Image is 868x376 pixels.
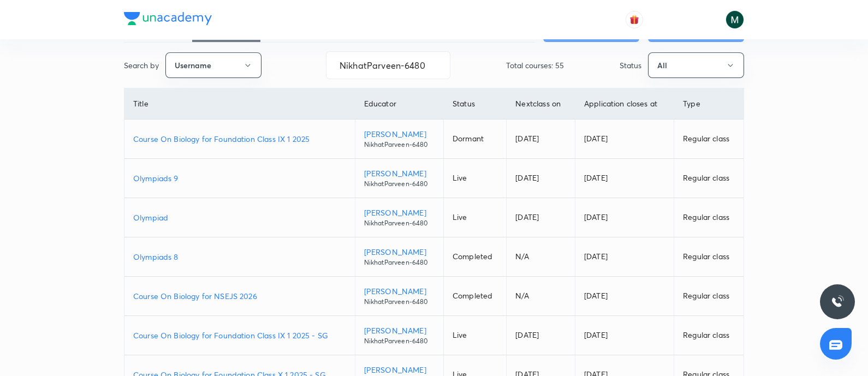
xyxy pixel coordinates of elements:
p: NikhatParveen-6480 [364,140,435,150]
td: [DATE] [507,159,575,198]
p: NikhatParveen-6480 [364,218,435,228]
td: [DATE] [507,120,575,159]
button: Username [165,52,261,78]
p: NikhatParveen-6480 [364,258,435,267]
a: [PERSON_NAME]NikhatParveen-6480 [364,325,435,346]
a: [PERSON_NAME]NikhatParveen-6480 [364,168,435,189]
td: Live [444,198,507,237]
button: avatar [626,11,643,28]
p: Status [620,59,641,71]
td: Regular class [674,277,744,316]
td: Regular class [674,316,744,355]
td: Dormant [444,120,507,159]
td: Completed [444,237,507,277]
a: Olympiads 8 [133,251,346,262]
td: N/A [507,237,575,277]
p: [PERSON_NAME] [364,364,435,375]
img: Milind Shahare [726,10,744,29]
a: Olympiad [133,212,346,223]
td: [DATE] [575,159,674,198]
td: Regular class [674,120,744,159]
td: [DATE] [575,198,674,237]
th: Type [674,88,744,120]
a: Course On Biology for Foundation Class IX 1 2025 - SG [133,330,346,341]
img: avatar [629,15,639,25]
td: Regular class [674,159,744,198]
td: [DATE] [575,277,674,316]
p: NikhatParveen-6480 [364,179,435,189]
a: Olympiads 9 [133,172,346,184]
img: Company Logo [124,12,212,25]
p: [PERSON_NAME] [364,207,435,218]
td: Completed [444,277,507,316]
p: Total courses: 55 [506,59,564,71]
button: All [648,52,744,78]
a: Course On Biology for Foundation Class IX 1 2025 [133,133,346,145]
th: Application closes at [575,88,674,120]
a: [PERSON_NAME]NikhatParveen-6480 [364,246,435,267]
p: [PERSON_NAME] [364,128,435,140]
a: Course On Biology for NSEJS 2026 [133,290,346,302]
p: [PERSON_NAME] [364,285,435,297]
p: [PERSON_NAME] [364,325,435,336]
td: [DATE] [575,237,674,277]
td: Live [444,159,507,198]
td: Regular class [674,237,744,277]
th: Status [444,88,507,120]
img: ttu [831,295,844,308]
td: Live [444,316,507,355]
th: Next class on [507,88,575,120]
td: [DATE] [575,316,674,355]
td: N/A [507,277,575,316]
td: [DATE] [507,316,575,355]
p: NikhatParveen-6480 [364,336,435,346]
p: Search by [124,59,159,71]
td: Regular class [674,198,744,237]
input: Search... [326,51,450,79]
p: NikhatParveen-6480 [364,297,435,307]
a: [PERSON_NAME]NikhatParveen-6480 [364,285,435,307]
p: [PERSON_NAME] [364,168,435,179]
td: [DATE] [575,120,674,159]
th: Title [124,88,355,120]
th: Educator [355,88,443,120]
a: [PERSON_NAME]NikhatParveen-6480 [364,128,435,150]
a: [PERSON_NAME]NikhatParveen-6480 [364,207,435,228]
a: Company Logo [124,12,212,28]
td: [DATE] [507,198,575,237]
p: [PERSON_NAME] [364,246,435,258]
